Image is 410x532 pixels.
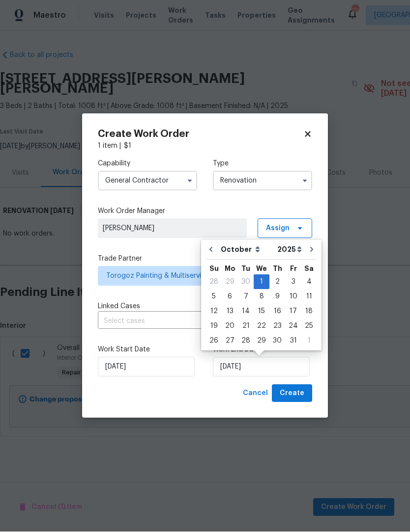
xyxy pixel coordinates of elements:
div: 9 [269,290,285,304]
div: 6 [222,290,238,304]
input: Select... [98,171,197,191]
div: Sun Oct 26 2025 [206,334,222,348]
div: Sun Oct 12 2025 [206,304,222,319]
label: Trade Partner [98,254,312,264]
div: 20 [222,319,238,333]
div: Thu Oct 09 2025 [269,290,285,304]
abbr: Tuesday [241,266,250,272]
abbr: Monday [225,266,235,272]
input: M/D/YYYY [213,357,310,377]
div: 1 item | [98,141,312,151]
div: Sat Oct 25 2025 [301,319,317,334]
span: Create [280,388,304,400]
abbr: Sunday [209,266,219,272]
div: Fri Oct 17 2025 [285,304,301,319]
div: 16 [269,305,285,319]
div: Fri Oct 03 2025 [285,275,301,290]
div: Mon Oct 13 2025 [222,304,238,319]
div: 25 [301,319,317,333]
select: Month [218,242,275,257]
div: Sat Oct 04 2025 [301,275,317,290]
div: 3 [285,275,301,289]
div: Thu Oct 02 2025 [269,275,285,290]
span: $ 1 [124,143,131,150]
div: 26 [206,334,222,348]
label: Capability [98,159,197,169]
div: 29 [254,334,269,348]
div: Wed Oct 01 2025 [254,275,269,290]
div: Sun Oct 19 2025 [206,319,222,334]
div: Thu Oct 30 2025 [269,334,285,348]
div: 1 [254,275,269,289]
div: 14 [238,305,254,319]
button: Go to previous month [204,240,218,260]
div: 13 [222,305,238,319]
div: Sat Oct 18 2025 [301,304,317,319]
div: 30 [269,334,285,348]
div: Mon Sep 29 2025 [222,275,238,290]
div: Fri Oct 31 2025 [285,334,301,348]
div: 15 [254,305,269,319]
span: [PERSON_NAME] [103,224,242,234]
div: Tue Sep 30 2025 [238,275,254,290]
button: Show options [184,175,196,187]
abbr: Wednesday [256,266,267,272]
div: 5 [206,290,222,304]
div: 31 [285,334,301,348]
div: 23 [269,319,285,333]
div: Fri Oct 24 2025 [285,319,301,334]
label: Work Order Manager [98,207,312,216]
div: Wed Oct 08 2025 [254,290,269,304]
div: Tue Oct 28 2025 [238,334,254,348]
input: Select... [213,171,312,191]
abbr: Saturday [304,266,314,272]
div: Fri Oct 10 2025 [285,290,301,304]
div: Tue Oct 07 2025 [238,290,254,304]
div: 30 [238,275,254,289]
div: 29 [222,275,238,289]
div: Tue Oct 21 2025 [238,319,254,334]
div: Sat Oct 11 2025 [301,290,317,304]
button: Go to next month [304,240,319,260]
div: 4 [301,275,317,289]
input: M/D/YYYY [98,357,195,377]
button: Create [272,385,312,403]
div: Wed Oct 29 2025 [254,334,269,348]
div: Mon Oct 27 2025 [222,334,238,348]
span: Assign [266,224,290,234]
div: 27 [222,334,238,348]
div: 8 [254,290,269,304]
div: 17 [285,305,301,319]
input: Select cases [98,314,285,329]
span: Cancel [243,388,268,400]
div: 28 [238,334,254,348]
div: 11 [301,290,317,304]
label: Work Start Date [98,345,197,355]
div: 1 [301,334,317,348]
div: 2 [269,275,285,289]
div: Sat Nov 01 2025 [301,334,317,348]
button: Cancel [239,385,272,403]
div: 22 [254,319,269,333]
span: Linked Cases [98,302,140,312]
abbr: Friday [290,266,297,272]
div: 21 [238,319,254,333]
div: Thu Oct 23 2025 [269,319,285,334]
div: Sun Sep 28 2025 [206,275,222,290]
div: Mon Oct 06 2025 [222,290,238,304]
div: Wed Oct 22 2025 [254,319,269,334]
div: 7 [238,290,254,304]
select: Year [275,242,304,257]
div: Thu Oct 16 2025 [269,304,285,319]
div: 24 [285,319,301,333]
button: Show options [299,175,311,187]
div: 12 [206,305,222,319]
div: 10 [285,290,301,304]
div: 18 [301,305,317,319]
div: 19 [206,319,222,333]
div: Sun Oct 05 2025 [206,290,222,304]
div: 28 [206,275,222,289]
div: Wed Oct 15 2025 [254,304,269,319]
label: Type [213,159,312,169]
div: Mon Oct 20 2025 [222,319,238,334]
